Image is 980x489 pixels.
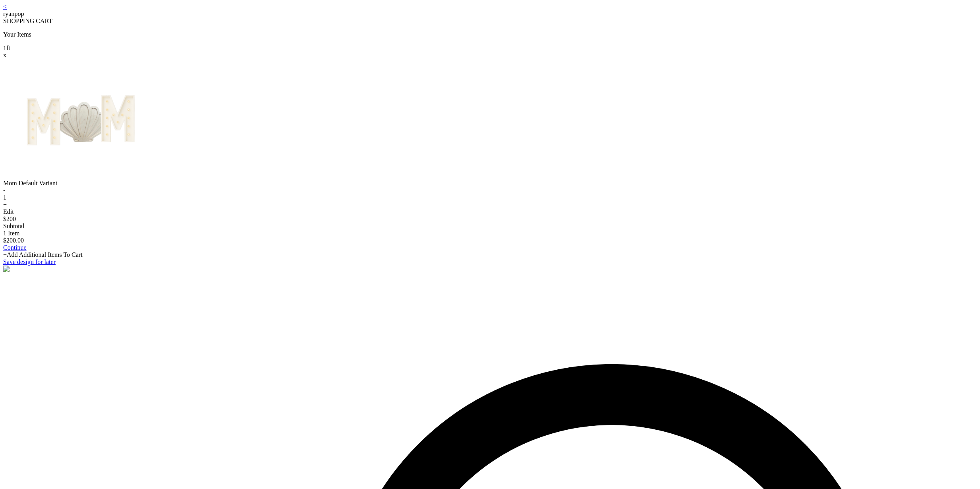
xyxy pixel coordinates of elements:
[3,215,977,223] div: $200
[3,194,977,201] div: 1
[3,230,977,237] div: 1 Item
[3,3,7,10] a: <
[3,52,977,59] div: x
[3,17,977,25] div: SHOPPING CART
[3,251,977,258] div: +Add Additional Items To Cart
[3,223,977,230] div: Subtotal
[3,266,21,273] img: logo
[3,237,977,244] div: $200.00
[3,208,977,215] div: Edit
[3,31,977,38] p: Your Items
[3,187,977,194] div: -
[3,258,56,265] a: Save design for later
[3,59,158,178] img: Design with add-ons
[3,10,977,17] div: ryanpop
[3,201,977,208] div: +
[3,180,977,187] div: Mom Default Variant
[3,244,27,251] a: Continue
[3,45,977,52] div: 1 ft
